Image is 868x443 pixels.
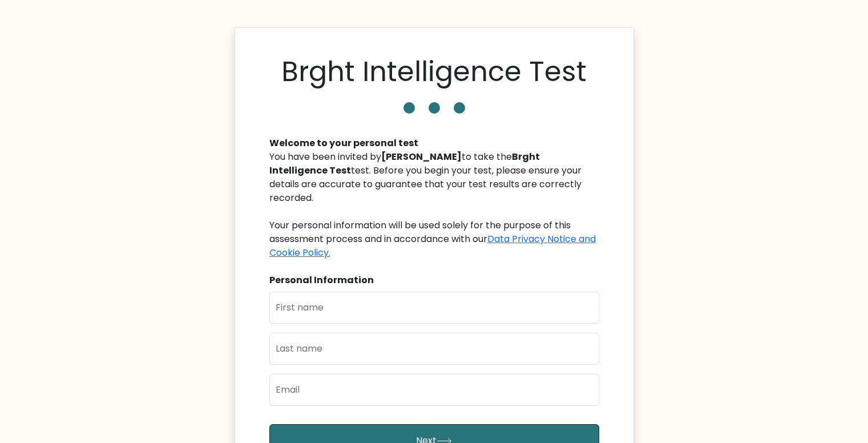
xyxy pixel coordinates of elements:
h1: Brght Intelligence Test [281,55,587,88]
input: Last name [269,333,599,365]
div: Personal Information [269,273,599,287]
div: You have been invited by to take the test. Before you begin your test, please ensure your details... [269,150,599,260]
input: First name [269,292,599,324]
a: Data Privacy Notice and Cookie Policy. [269,232,596,259]
div: Welcome to your personal test [269,136,599,150]
b: Brght Intelligence Test [269,150,540,177]
b: [PERSON_NAME] [381,150,462,163]
input: Email [269,374,599,406]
